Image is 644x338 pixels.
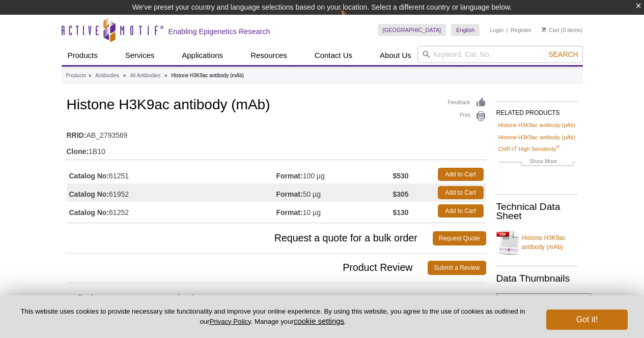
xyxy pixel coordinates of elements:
[294,317,344,325] button: cookie settings
[507,24,508,36] li: |
[130,71,160,80] a: All Antibodies
[67,125,486,141] td: AB_2793569
[67,165,276,183] td: 61251
[276,165,393,183] td: 100 µg
[498,120,575,130] a: Histone H3K9ac antibody (pAb)
[276,171,303,180] strong: Format:
[67,294,118,302] strong: Antibody Type:
[280,294,298,302] strong: Host:
[276,202,393,220] td: 10 µg
[16,307,529,326] p: This website uses cookies to provide necessary site functionality and improve your online experie...
[67,141,486,157] td: 1B10
[69,208,109,217] strong: Catalog No:
[276,183,393,202] td: 50 µg
[67,202,276,220] td: 61252
[496,274,578,283] h2: Data Thumbnails
[157,293,272,302] div: Monoclonal
[67,131,87,140] strong: RRID:
[498,144,559,153] a: ChIP-IT High Sensitivity®
[340,8,367,32] img: Change Here
[119,46,161,65] a: Services
[496,227,578,258] a: Histone H3K9ac antibody (mAb)
[496,293,591,331] img: Histone H3K9ac antibody (mAb) tested by ChIP-Seq.
[498,133,575,142] a: Histone H3K9ac antibody (pAb)
[417,46,583,63] input: Keyword, Cat. No.
[496,202,578,221] h2: Technical Data Sheet
[548,50,578,58] span: Search
[164,73,167,78] li: »
[496,101,578,119] h2: RELATED PRODUCTS
[67,97,486,114] h1: Histone H3K9ac antibody (mAb)
[448,111,486,122] a: Print
[542,24,583,36] li: (0 items)
[511,26,531,34] a: Register
[89,73,92,78] li: »
[309,46,358,65] a: Contact Us
[67,147,89,156] strong: Clone:
[393,208,408,217] strong: $130
[169,27,270,36] h2: Enabling Epigenetics Research
[556,145,559,150] sup: ®
[546,310,628,330] button: Got it!
[67,231,433,245] span: Request a quote for a bulk order
[438,186,484,199] a: Add to Cart
[66,71,86,80] a: Products
[67,261,428,275] span: Product Review
[490,26,503,34] a: Login
[428,261,486,275] a: Submit a Review
[545,50,581,59] button: Search
[276,208,303,217] strong: Format:
[176,46,229,65] a: Applications
[433,231,486,245] a: Request Quote
[95,71,119,80] a: Antibodies
[438,168,484,181] a: Add to Cart
[451,24,480,36] a: English
[123,73,126,78] li: »
[393,171,408,180] strong: $530
[393,190,408,199] strong: $305
[370,293,486,302] div: Mouse
[69,171,109,180] strong: Catalog No:
[438,204,484,218] a: Add to Cart
[542,27,546,32] img: Your Cart
[69,190,109,199] strong: Catalog No:
[244,46,293,65] a: Resources
[498,157,576,168] a: Show More
[209,318,250,325] a: Privacy Policy
[62,46,104,65] a: Products
[171,73,244,78] li: Histone H3K9ac antibody (mAb)
[67,183,276,202] td: 61952
[374,46,417,65] a: About Us
[276,190,303,199] strong: Format:
[378,24,446,36] a: [GEOGRAPHIC_DATA]
[542,26,559,34] a: Cart
[448,97,486,108] a: Feedback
